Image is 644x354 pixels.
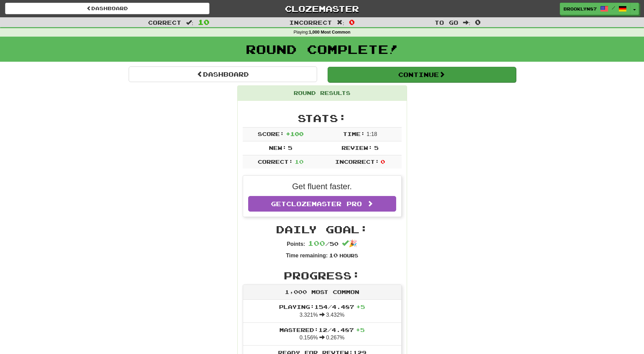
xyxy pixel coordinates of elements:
[337,20,344,25] span: :
[248,181,396,192] p: Get fluent faster.
[356,303,365,310] span: + 5
[560,3,630,15] a: Brooklyn87 /
[129,66,317,82] a: Dashboard
[248,196,396,212] a: GetClozemaster Pro
[5,3,209,14] a: Dashboard
[475,18,481,26] span: 0
[339,253,358,258] small: Hours
[258,131,284,137] span: Score:
[288,144,292,151] span: 5
[286,200,362,208] span: Clozemaster Pro
[238,86,407,101] div: Round Results
[286,253,328,258] strong: Time remaining:
[342,144,372,151] span: Review:
[356,327,365,333] span: + 5
[349,18,355,26] span: 0
[329,252,338,258] span: 10
[374,144,379,151] span: 5
[258,158,293,165] span: Correct:
[335,158,379,165] span: Incorrect:
[381,158,385,165] span: 0
[148,19,181,26] span: Correct
[308,239,325,247] span: 100
[286,131,303,137] span: + 100
[309,30,350,35] strong: 1,000 Most Common
[564,6,597,12] span: Brooklyn87
[367,131,377,137] span: 1 : 18
[243,322,401,346] li: 0.156% 0.267%
[308,240,338,247] span: / 50
[220,3,424,15] a: Clozemaster
[279,327,365,333] span: Mastered: 12 / 4.487
[2,42,642,56] h1: Round Complete!
[435,19,458,26] span: To go
[279,303,365,310] span: Playing: 154 / 4.487
[243,285,401,300] div: 1,000 Most Common
[287,241,305,247] strong: Points:
[289,19,332,26] span: Incorrect
[463,20,471,25] span: :
[243,224,402,235] h2: Daily Goal:
[243,300,401,323] li: 3.321% 3.432%
[343,131,365,137] span: Time:
[269,144,287,151] span: New:
[328,67,516,82] button: Continue
[243,113,402,124] h2: Stats:
[198,18,209,26] span: 10
[295,158,303,165] span: 10
[342,240,357,247] span: 🎉
[186,20,194,25] span: :
[612,5,615,10] span: /
[243,270,402,281] h2: Progress:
